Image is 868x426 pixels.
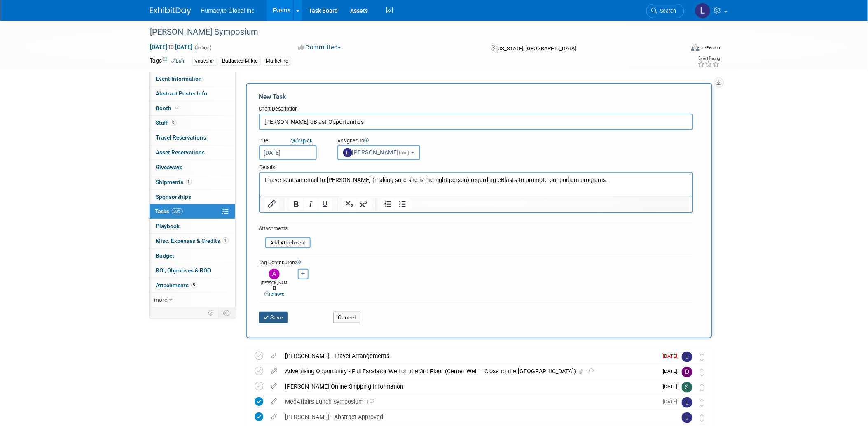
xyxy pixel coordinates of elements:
span: 1 [186,179,192,185]
span: Booth [156,105,181,112]
div: Advertising Opportunity - Full Escalator Well on the 3rd Floor (Center Well – Close to the [GEOGR... [281,364,658,378]
span: Tasks [155,208,183,214]
span: Humacyte Global Inc [201,7,255,14]
div: Event Format [636,43,721,55]
button: Cancel [333,312,360,323]
div: Vascular [192,57,217,65]
span: Sponsorships [156,193,192,200]
div: Tag Contributors [259,258,693,266]
span: [DATE] [663,399,682,405]
div: Due [259,137,325,145]
span: 1 [222,237,229,244]
a: Budget [150,249,235,263]
a: Misc. Expenses & Credits1 [150,234,235,248]
div: In-Person [701,44,720,51]
div: MedAffairs Lunch Symposium [281,395,658,409]
a: edit [267,413,281,421]
span: 1 [364,400,374,405]
span: [DATE] [663,368,682,374]
span: (me) [399,150,409,156]
button: Committed [295,43,344,52]
img: Linda Hamilton [682,397,693,408]
a: ROI, Objectives & ROO [150,263,235,278]
a: Staff9 [150,116,235,130]
button: Bold [289,198,303,210]
img: Linda Hamilton [682,352,693,362]
div: Attachments [259,225,311,232]
a: edit [267,368,281,375]
span: [DATE] [DATE] [150,43,193,51]
span: to [168,44,175,50]
a: edit [267,383,281,390]
i: Move task [700,414,704,422]
span: [US_STATE], [GEOGRAPHIC_DATA] [497,45,576,51]
td: Toggle Event Tabs [218,307,235,318]
i: Move task [700,368,704,376]
span: Abstract Poster Info [156,90,208,97]
img: Format-Inperson.png [691,44,700,51]
div: Assigned to [337,137,437,145]
span: Playbook [156,223,180,229]
i: Move task [700,353,704,361]
a: remove [264,291,284,297]
button: Bullet list [395,198,409,210]
span: Giveaways [156,164,183,170]
i: Move task [700,384,704,391]
span: Staff [156,119,177,126]
span: 1 [585,369,594,375]
a: Travel Reservations [150,130,235,145]
span: Search [657,8,676,14]
div: [PERSON_NAME] - Travel Arrangements [281,349,658,363]
img: Domenique Sanderson [682,367,693,377]
a: Edit [171,58,185,64]
a: edit [267,398,281,405]
a: Abstract Poster Info [150,86,235,101]
div: [PERSON_NAME] [261,279,288,298]
div: [PERSON_NAME] - Abstract Approved [281,410,665,424]
span: Budget [156,252,175,259]
span: Event Information [156,75,202,82]
td: Tags [150,56,185,66]
i: Booth reservation complete [175,106,180,110]
a: Booth [150,101,235,116]
div: New Task [259,92,693,101]
span: [PERSON_NAME] [343,149,411,156]
a: Tasks38% [150,204,235,219]
div: Event Rating [697,56,720,61]
span: (5 days) [194,45,212,50]
span: Shipments [156,179,192,185]
img: ExhibitDay [150,7,191,15]
div: Details [259,160,693,172]
a: Sponsorships [150,190,235,204]
button: Subscript [342,198,356,210]
div: Budgeted-Mrktg [220,57,261,65]
span: more [154,296,168,303]
span: 5 [191,282,197,288]
a: Playbook [150,219,235,233]
span: Misc. Expenses & Credits [156,237,229,244]
a: Asset Reservations [150,145,235,160]
a: Shipments1 [150,175,235,189]
div: [PERSON_NAME] Symposium [147,25,672,40]
input: Due Date [259,145,317,160]
i: Quick [291,137,303,144]
input: Name of task or a short description [259,114,693,130]
span: Travel Reservations [156,134,206,141]
span: 38% [172,208,183,214]
img: Linda Hamilton [682,412,693,423]
div: [PERSON_NAME] Online Shipping Information [281,379,658,393]
span: Asset Reservations [156,149,205,156]
span: [DATE] [663,384,682,389]
img: Linda Hamilton [695,3,711,19]
i: Move task [700,399,704,407]
a: Attachments5 [150,278,235,293]
button: Numbered list [381,198,395,210]
a: Giveaways [150,160,235,175]
img: Adrian Diazgonsen [269,269,280,279]
td: Personalize Event Tab Strip [204,307,219,318]
button: Superscript [356,198,370,210]
div: Marketing [264,57,291,65]
span: ROI, Objectives & ROO [156,267,211,274]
